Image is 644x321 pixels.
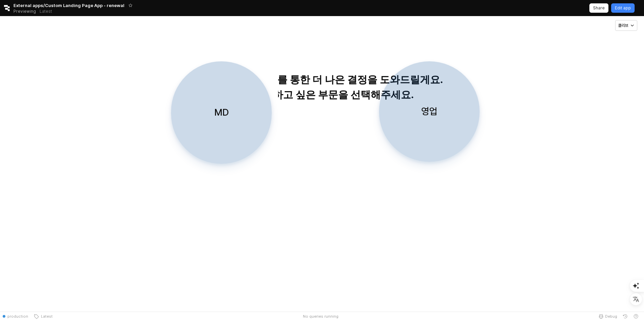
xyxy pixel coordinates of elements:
button: Releases and History [36,7,56,16]
button: Debug [596,312,620,321]
span: Latest [39,314,53,319]
button: Help [631,312,641,321]
span: production [7,314,28,319]
button: MD [171,61,272,164]
button: Add app to favorites [127,2,134,9]
button: Edit app [611,3,635,13]
p: Latest [40,9,52,14]
p: Share [593,5,605,11]
button: History [620,312,631,321]
button: 영업 [379,61,480,162]
span: No queries running [303,314,338,319]
p: Edit app [615,5,631,11]
p: 영업 [421,105,437,118]
p: 클리브 [618,23,628,28]
button: Share app [589,3,608,13]
span: Debug [605,314,617,319]
p: MD [214,106,229,119]
span: External apps/Custom Landing Page App - renewal [13,2,124,9]
span: Previewing [13,8,36,15]
button: 클리브 [615,20,637,31]
div: Previewing Latest [13,7,56,16]
button: Latest [31,312,55,321]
